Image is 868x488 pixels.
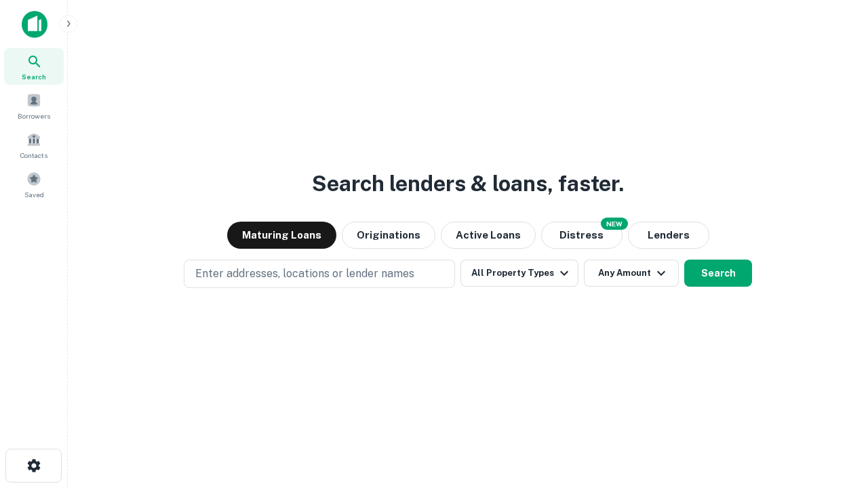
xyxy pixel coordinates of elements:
[342,222,435,249] button: Originations
[22,71,46,82] span: Search
[541,222,623,249] button: Search distressed loans with lien and other non-mortgage details.
[24,189,44,200] span: Saved
[684,260,752,287] button: Search
[184,260,455,288] button: Enter addresses, locations or lender names
[4,127,64,163] a: Contacts
[441,222,536,249] button: Active Loans
[601,218,628,230] div: NEW
[460,260,578,287] button: All Property Types
[20,150,47,161] span: Contacts
[800,380,868,445] iframe: Chat Widget
[4,48,64,85] a: Search
[18,110,50,121] span: Borrowers
[312,167,624,200] h3: Search lenders & loans, faster.
[628,222,709,249] button: Lenders
[22,11,47,38] img: capitalize-icon.png
[227,222,336,249] button: Maturing Loans
[4,166,64,203] a: Saved
[584,260,679,287] button: Any Amount
[4,87,64,124] a: Borrowers
[195,266,414,282] p: Enter addresses, locations or lender names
